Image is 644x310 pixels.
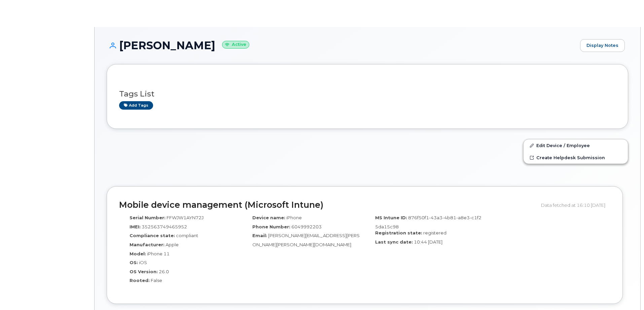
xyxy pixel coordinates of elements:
[252,233,360,247] span: [PERSON_NAME][EMAIL_ADDRESS][PERSON_NAME][PERSON_NAME][DOMAIN_NAME]
[139,260,147,265] span: iOS
[130,242,165,248] label: Manufacturer:
[130,269,158,275] label: OS Version:
[130,251,146,257] label: Model:
[375,239,413,245] label: Last sync date:
[524,139,628,151] a: Edit Device / Employee
[130,232,175,239] label: Compliance state:
[252,215,285,221] label: Device name:
[375,215,481,229] span: 876f50f1-43a3-4b81-a8e3-c1f25da15c98
[375,215,407,221] label: MS Intune ID:
[524,151,628,164] a: Create Helpdesk Submission
[130,277,150,284] label: Rooted:
[580,39,625,52] a: Display Notes
[414,239,442,245] span: 10:44 [DATE]
[130,215,166,221] label: Serial Number:
[166,242,179,247] span: Apple
[375,230,422,236] label: Registration state:
[107,39,577,51] h1: [PERSON_NAME]
[291,224,322,229] span: 6049992203
[541,199,610,212] div: Data fetched at 16:10 [DATE]
[130,224,141,230] label: IMEI:
[423,230,446,235] span: registered
[119,90,616,98] h3: Tags List
[286,215,302,220] span: iPhone
[176,233,198,238] span: compliant
[222,41,249,49] small: Active
[142,224,187,229] span: 352563749465952
[130,259,138,266] label: OS:
[252,224,290,230] label: Phone Number:
[159,269,169,274] span: 26.0
[147,251,170,256] span: iPhone 11
[167,215,204,220] span: FFWJW1AYN72J
[119,200,536,210] h2: Mobile device management (Microsoft Intune)
[151,278,162,283] span: False
[119,101,153,110] a: Add tags
[252,232,267,239] label: Email:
